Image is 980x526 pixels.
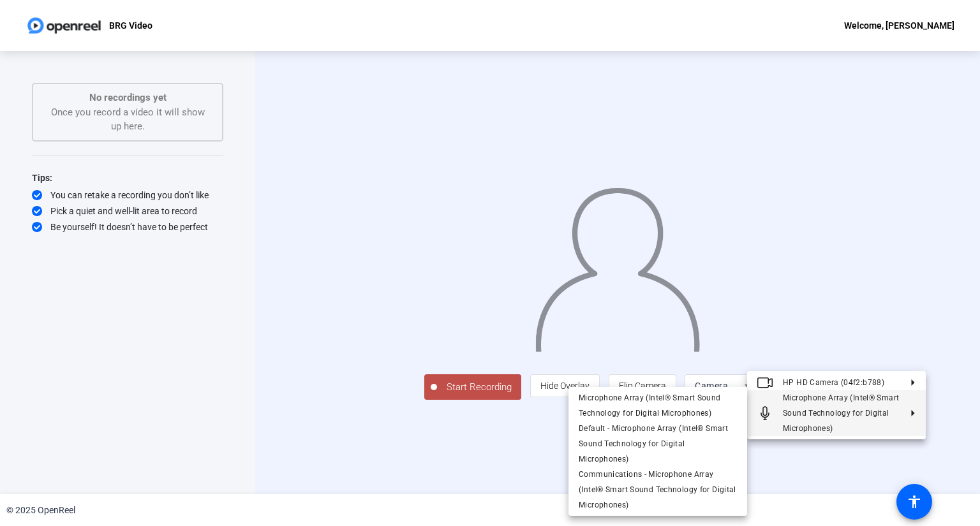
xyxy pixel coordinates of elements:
[579,470,736,509] span: Communications - Microphone Array (Intel® Smart Sound Technology for Digital Microphones)
[757,405,773,421] mat-icon: Microphone
[579,393,721,418] span: Microphone Array (Intel® Smart Sound Technology for Digital Microphones)
[783,393,899,433] span: Microphone Array (Intel® Smart Sound Technology for Digital Microphones)
[783,377,884,386] span: HP HD Camera (04f2:b788)
[757,374,773,390] mat-icon: Video camera
[579,424,728,464] span: Default - Microphone Array (Intel® Smart Sound Technology for Digital Microphones)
